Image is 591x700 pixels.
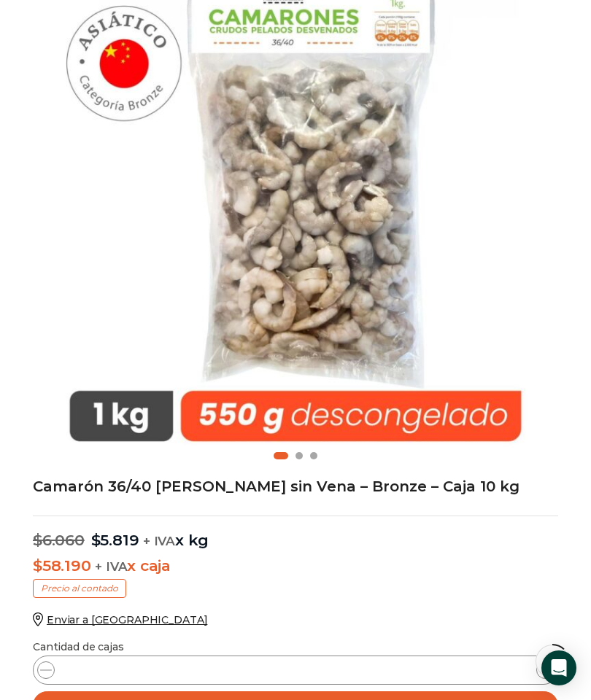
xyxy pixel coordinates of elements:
span: + IVA [143,534,175,548]
p: x kg [33,516,558,549]
p: Cantidad de cajas [33,641,558,653]
bdi: 58.190 [33,556,91,575]
p: x caja [33,556,558,575]
span: Go to slide 2 [295,452,303,459]
span: $ [33,531,42,549]
div: Open Intercom Messenger [541,650,576,685]
h1: Camarón 36/40 [PERSON_NAME] sin Vena – Bronze – Caja 10 kg [33,479,558,494]
input: Product quantity [282,660,309,680]
p: Precio al contado [33,579,126,598]
span: Enviar a [GEOGRAPHIC_DATA] [47,613,207,626]
bdi: 5.819 [91,531,139,549]
span: $ [91,531,101,549]
span: Go to slide 3 [310,452,317,459]
bdi: 6.060 [33,531,85,549]
span: Go to slide 1 [274,452,288,459]
span: $ [33,556,42,575]
span: + IVA [95,559,127,574]
a: Enviar a [GEOGRAPHIC_DATA] [33,613,207,626]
